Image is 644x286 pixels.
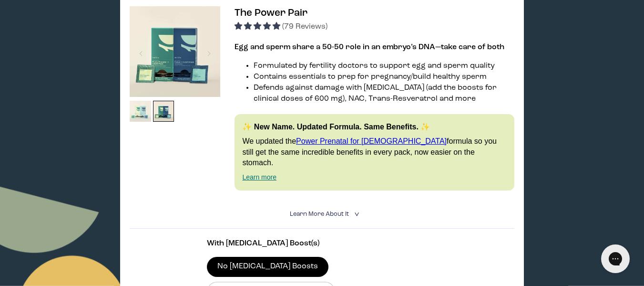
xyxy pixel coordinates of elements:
[296,137,447,145] a: Power Prenatal for [DEMOGRAPHIC_DATA]
[153,101,174,122] img: thumbnail image
[254,72,514,83] li: Contains essentials to prep for pregnancy/build healthy sperm
[282,23,327,31] span: (79 Reviews)
[242,123,430,131] strong: ✨ New Name. Updated Formula. Same Benefits. ✨
[242,136,506,168] p: We updated the formula so you still get the same incredible benefits in every pack, now easier on...
[254,61,514,72] li: Formulated by fertility doctors to support egg and sperm quality
[235,8,307,18] span: The Power Pair
[290,210,354,219] summary: Learn More About it <
[130,6,220,97] img: thumbnail image
[207,238,438,249] p: With [MEDICAL_DATA] Boost(s)
[235,43,504,51] strong: Egg and sperm share a 50-50 role in an embryo’s DNA—take care of both
[290,211,349,217] span: Learn More About it
[130,101,151,122] img: thumbnail image
[235,23,282,31] span: 4.92 stars
[242,173,276,181] a: Learn more
[207,257,329,277] label: No [MEDICAL_DATA] Boosts
[351,212,360,217] i: <
[596,241,634,276] iframe: Gorgias live chat messenger
[254,83,514,105] li: Defends against damage with [MEDICAL_DATA] (add the boosts for clinical doses of 600 mg), NAC, Tr...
